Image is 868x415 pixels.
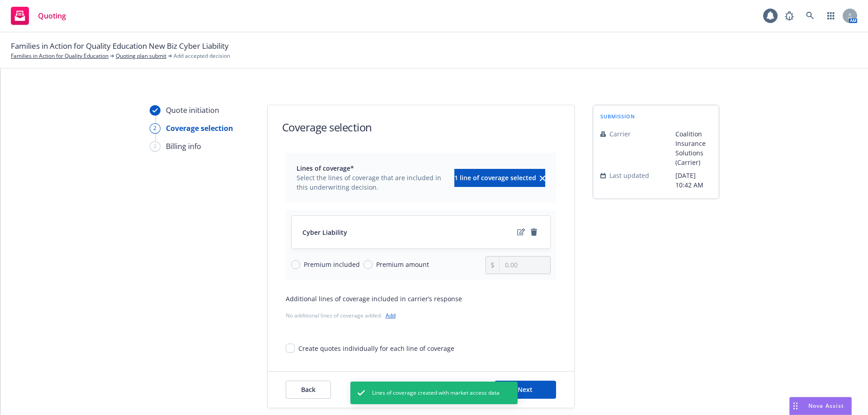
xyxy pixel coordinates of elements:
[297,173,449,192] span: Select the lines of coverage that are included in this underwriting decision.
[286,294,556,303] div: Additional lines of coverage included in carrier’s response
[540,176,545,181] svg: clear selection
[150,141,160,152] div: 3
[822,7,840,25] a: Switch app
[454,173,536,182] span: 1 line of coverage selected
[166,123,233,134] div: Coverage selection
[801,7,819,25] a: Search
[790,397,801,415] div: Drag to move
[291,260,300,269] input: Premium included
[789,397,852,415] button: Nova Assist
[516,227,527,238] a: edit
[500,256,550,274] input: 0.00
[780,7,798,25] a: Report a Bug
[675,171,712,190] span: [DATE] 10:42 AM
[38,12,66,19] span: Quoting
[675,129,712,167] span: Coalition Insurance Solutions (Carrier)
[166,105,219,116] div: Quote initiation
[372,389,500,397] span: Lines of coverage created with market access data
[609,171,649,180] span: Last updated
[363,260,373,269] input: Premium amount
[282,120,372,135] h1: Coverage selection
[11,40,229,52] span: Families in Action for Quality Education New Biz Cyber Liability
[518,385,533,394] span: Next
[174,52,230,60] span: Add accepted decision
[454,169,545,187] button: 1 line of coverage selectedclear selection
[286,381,331,399] button: Back
[600,112,635,120] span: submission
[376,260,429,269] span: Premium amount
[528,227,539,238] a: remove
[286,311,556,320] div: No additional lines of coverage added.
[301,385,316,394] span: Back
[116,52,166,60] a: Quoting plan submit
[11,52,108,60] a: Families in Action for Quality Education
[304,260,360,269] span: Premium included
[495,381,556,399] button: Next
[609,129,631,139] span: Carrier
[297,163,449,173] span: Lines of coverage*
[302,228,347,237] span: Cyber Liability
[166,141,201,152] div: Billing info
[7,3,70,28] a: Quoting
[298,344,454,353] div: Create quotes individually for each line of coverage
[808,402,844,410] span: Nova Assist
[150,123,160,134] div: 2
[386,312,396,319] a: Add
